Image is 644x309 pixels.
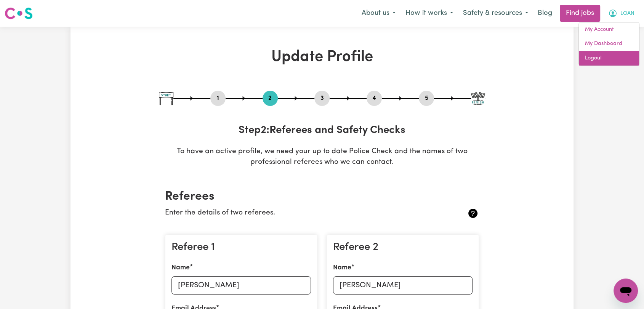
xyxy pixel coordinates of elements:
h1: Update Profile [159,48,485,66]
button: How it works [400,5,458,21]
button: Go to step 4 [367,93,382,103]
button: Go to step 3 [314,93,330,103]
button: My Account [603,5,639,21]
a: Blog [533,5,557,22]
button: About us [357,5,400,21]
button: Safety & resources [458,5,533,21]
h2: Referees [165,189,479,204]
p: Enter the details of two referees. [165,208,427,219]
h3: Referee 1 [171,241,311,254]
iframe: Button to launch messaging window [614,279,638,303]
a: Find jobs [560,5,600,22]
div: My Account [578,22,639,66]
button: Go to step 1 [210,93,226,103]
button: Go to step 5 [419,93,434,103]
a: Logout [579,51,639,66]
label: Name [171,263,190,273]
img: Careseekers logo [5,6,33,20]
a: My Account [579,22,639,37]
p: To have an active profile, we need your up to date Police Check and the names of two professional... [159,146,485,168]
a: My Dashboard [579,37,639,51]
a: Careseekers logo [5,5,33,22]
label: Name [333,263,351,273]
button: Go to step 2 [263,93,278,103]
span: LOAN [620,10,634,18]
h3: Step 2 : Referees and Safety Checks [159,124,485,137]
h3: Referee 2 [333,241,473,254]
